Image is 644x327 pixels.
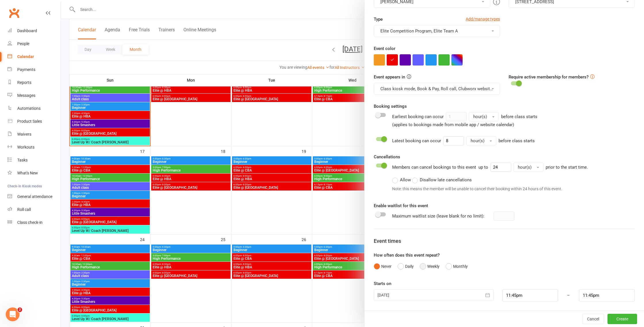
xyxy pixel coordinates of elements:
div: Latest booking can occur [392,136,535,145]
a: Clubworx [7,6,21,20]
button: Never [374,261,392,272]
a: General attendance kiosk mode [7,190,61,203]
label: Cancellations [374,153,400,160]
button: hour(s) [513,163,543,172]
button: hour(s) [466,136,496,145]
label: Booking settings [374,103,407,110]
div: Product Sales [17,119,42,124]
a: Roll call [7,203,61,216]
label: Enable waitlist for this event [374,202,428,209]
div: People [17,41,29,46]
a: People [7,37,61,50]
a: Tasks [7,154,61,167]
label: How often does this event repeat? [374,252,440,259]
a: Automations [7,102,61,115]
button: hour(s) [469,112,499,121]
span: hour(s) [473,114,487,119]
div: Class check-in [17,220,43,225]
div: Messages [17,93,35,98]
label: Starts on [374,280,391,287]
div: Earliest booking can occur [392,112,537,128]
div: up to [478,163,543,172]
label: Allow [392,176,411,183]
a: Calendar [7,50,61,63]
div: Reports [17,80,31,85]
div: Workouts [17,145,34,149]
button: Monthly [446,261,468,272]
label: Event appears in [374,74,405,80]
div: Automations [17,106,41,111]
div: Payments [17,67,35,72]
div: Waivers [17,132,31,136]
div: Dashboard [17,28,37,33]
span: prior to the start time. [546,165,588,170]
div: Maximum waitlist size (leave blank for no limit): [392,213,484,220]
a: Messages [7,89,61,102]
a: Class kiosk mode [7,216,61,229]
div: Tasks [17,158,28,162]
span: 2 [18,307,22,312]
div: General attendance [17,194,52,199]
label: Disallow late cancellations [412,176,472,183]
div: Roll call [17,207,31,212]
button: Create [607,314,637,324]
button: Weekly [420,261,440,272]
label: Type [374,16,383,23]
button: Class kiosk mode, Book & Pay, Roll call, Clubworx website calendar and Member portal [374,83,500,95]
span: hour(s) [518,165,532,170]
a: Waivers [7,128,61,141]
iframe: Intercom live chat [6,307,20,321]
a: Product Sales [7,115,61,128]
div: Calendar [17,54,34,59]
a: Payments [7,63,61,76]
label: Event color [374,45,395,52]
div: – [558,289,579,301]
div: Members can cancel bookings to this event [392,163,588,194]
label: Require active membership for members? [509,74,589,80]
a: What's New [7,167,61,180]
button: Cancel [582,314,604,324]
a: Reports [7,76,61,89]
div: Note: this means the member will be unable to cancel their booking within 24 hours of this event. [392,186,588,192]
button: Daily [398,261,414,272]
div: What's New [17,171,38,175]
a: Workouts [7,141,61,154]
button: Elite Competition Program, Elite Team A [374,25,500,37]
div: Event times [374,237,635,245]
a: Dashboard [7,24,61,37]
span: before class starts [499,138,535,143]
a: Add/manage types [466,16,500,22]
span: hour(s) [471,138,484,143]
